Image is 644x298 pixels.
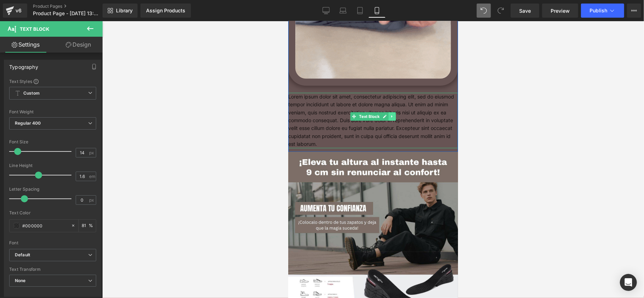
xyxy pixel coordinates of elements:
div: Letter Spacing [9,187,96,192]
a: Expand / Collapse [100,91,108,100]
span: em [89,174,95,179]
div: Line Height [9,163,96,168]
span: Save [519,7,531,14]
div: Font Size [9,139,96,144]
div: % [79,220,96,232]
a: Tablet [352,4,369,18]
div: Text Transform [9,267,96,272]
i: Default [15,252,30,258]
input: Color [22,222,68,230]
button: Redo [494,4,508,18]
span: px [89,150,95,155]
span: Library [116,7,133,14]
button: More [627,4,641,18]
a: Desktop [318,4,335,18]
button: Undo [477,4,491,18]
b: None [15,278,26,283]
span: Text Block [20,26,49,32]
span: px [89,198,95,202]
button: Publish [581,4,624,18]
span: Publish [590,8,607,13]
div: Typography [9,60,38,70]
span: Preview [551,7,570,14]
a: Mobile [369,4,385,18]
b: Custom [23,90,40,96]
div: Assign Products [146,8,185,13]
b: Regular 400 [15,120,41,126]
a: New Library [103,4,138,18]
a: Laptop [335,4,352,18]
div: Font [9,240,96,245]
div: Text Styles [9,78,96,84]
div: Font Weight [9,109,96,114]
div: Text Color [9,210,96,215]
a: Product Pages [33,4,114,9]
a: Design [53,37,104,53]
a: v6 [3,4,27,18]
span: Text Block [69,91,93,100]
div: v6 [14,6,23,15]
span: Product Page - [DATE] 13:23:26 [33,11,101,16]
a: Preview [542,4,578,18]
div: Open Intercom Messenger [620,274,637,291]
